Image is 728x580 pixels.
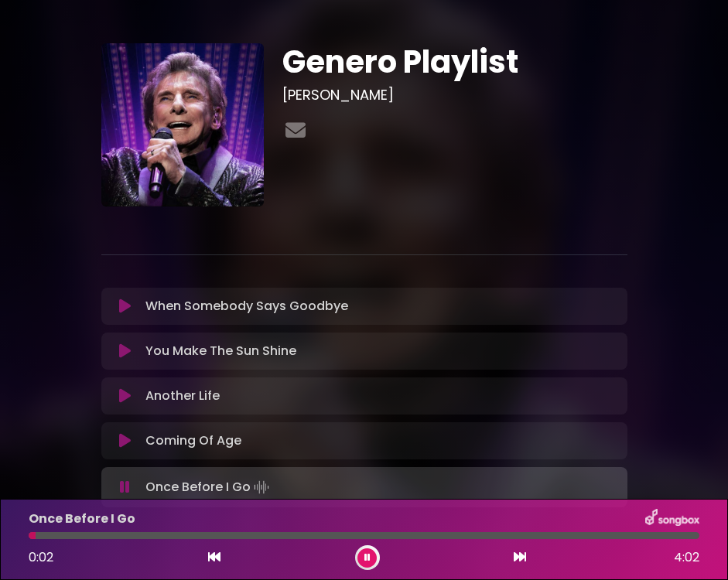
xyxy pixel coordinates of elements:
p: Another Life [145,387,220,405]
p: Once Before I Go [145,476,272,498]
img: songbox-logo-white.png [645,509,699,529]
p: Coming Of Age [145,432,241,450]
p: You Make The Sun Shine [145,342,296,360]
p: Once Before I Go [29,510,135,528]
h1: Genero Playlist [282,43,627,80]
p: When Somebody Says Goodbye [145,297,348,316]
img: 6qwFYesTPurQnItdpMxg [101,43,265,206]
img: waveform4.gif [251,476,272,498]
span: 0:02 [29,548,53,566]
span: 4:02 [674,548,699,567]
h3: [PERSON_NAME] [282,87,627,104]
